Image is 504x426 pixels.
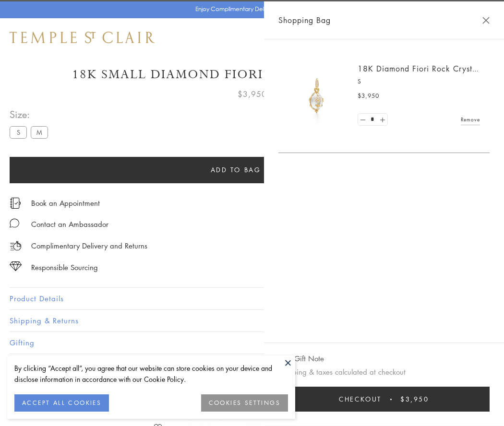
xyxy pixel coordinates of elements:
[14,363,288,385] div: By clicking “Accept all”, you agree that our website can store cookies on your device and disclos...
[400,394,429,404] span: $3,950
[10,157,462,183] button: Add to bag
[358,77,480,86] p: S
[10,288,494,309] button: Product Details
[339,394,382,404] span: Checkout
[278,387,490,412] button: Checkout $3,950
[10,310,494,331] button: Shipping & Returns
[211,165,261,175] span: Add to bag
[10,126,27,138] label: S
[278,353,324,365] button: Add Gift Note
[10,261,22,271] img: icon_sourcing.svg
[238,88,267,100] span: $3,950
[10,198,21,209] img: icon_appointment.svg
[10,32,155,43] img: Temple St. Clair
[482,17,490,24] button: Close Shopping Bag
[10,66,494,83] h1: 18K Small Diamond Fiori Rock Crystal Amulet
[195,4,304,14] p: Enjoy Complimentary Delivery & Returns
[14,394,109,412] button: ACCEPT ALL COOKIES
[10,240,22,252] img: icon_delivery.svg
[278,366,490,378] p: Shipping & taxes calculated at checkout
[10,332,494,354] button: Gifting
[201,394,288,412] button: COOKIES SETTINGS
[10,218,19,228] img: MessageIcon-01_2.svg
[10,106,52,122] span: Size:
[31,126,48,138] label: M
[31,198,100,208] a: Book an Appointment
[31,261,98,273] div: Responsible Sourcing
[377,114,387,126] a: Set quantity to 2
[31,218,108,230] div: Contact an Ambassador
[358,114,368,126] a: Set quantity to 0
[358,91,379,101] span: $3,950
[31,240,147,252] p: Complimentary Delivery and Returns
[461,114,480,125] a: Remove
[278,14,331,26] span: Shopping Bag
[288,67,346,125] img: P51889-E11FIORI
